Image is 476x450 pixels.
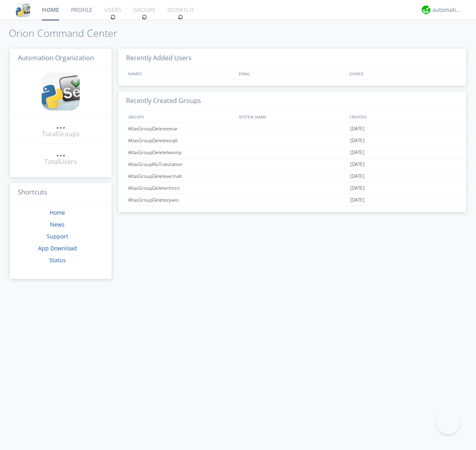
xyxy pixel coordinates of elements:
[350,170,365,182] span: [DATE]
[56,148,65,157] a: ...
[436,410,460,434] iframe: Toggle Customer Support
[38,244,77,252] a: App Download
[350,158,365,170] span: [DATE]
[422,6,430,14] img: d2d01cd9b4174d08988066c6d424eccd
[118,92,466,111] h3: Recently Created Groups
[126,68,235,79] div: NAMES
[126,182,236,194] div: AtlasGroupDeletertmcn
[126,135,236,146] div: AtlasGroupDeleteezqtt
[118,194,466,206] a: AtlasGroupDeletezywio[DATE]
[118,123,466,135] a: AtlasGroupDeleteeeiar[DATE]
[350,147,365,158] span: [DATE]
[350,182,365,194] span: [DATE]
[56,120,65,128] div: ...
[118,182,466,194] a: AtlasGroupDeletertmcn[DATE]
[126,147,236,158] div: AtlasGroupDeletetwomp
[50,221,65,228] a: News
[350,123,365,135] span: [DATE]
[18,53,94,62] span: Automation Organization
[56,120,65,130] a: ...
[126,158,236,170] div: AtlasGroupNoTranslation
[10,183,111,202] h3: Shortcuts
[118,147,466,158] a: AtlasGroupDeletetwomp[DATE]
[16,3,30,17] img: cddb5a64eb264b2086981ab96f4c1ba7
[142,14,147,20] img: spin.svg
[56,148,65,156] div: ...
[42,130,80,139] div: Total Groups
[126,123,236,134] div: AtlasGroupDeleteeeiar
[350,194,365,206] span: [DATE]
[237,111,347,122] div: SYSTEM_NAME
[178,14,183,20] img: spin.svg
[118,135,466,147] a: AtlasGroupDeleteezqtt[DATE]
[237,68,347,79] div: EMAIL
[110,14,116,20] img: spin.svg
[347,111,459,122] div: CREATED
[50,209,65,216] a: Home
[47,233,68,240] a: Support
[42,72,80,111] img: cddb5a64eb264b2086981ab96f4c1ba7
[432,6,462,14] div: automation+atlas
[118,170,466,182] a: AtlasGroupDeletewcmah[DATE]
[118,158,466,170] a: AtlasGroupNoTranslation[DATE]
[350,135,365,147] span: [DATE]
[347,68,459,79] div: JOINED
[126,111,235,122] div: GROUPS
[126,194,236,206] div: AtlasGroupDeletezywio
[49,256,66,264] a: Status
[118,49,466,68] h3: Recently Added Users
[44,157,77,166] div: Total Users
[126,170,236,182] div: AtlasGroupDeletewcmah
